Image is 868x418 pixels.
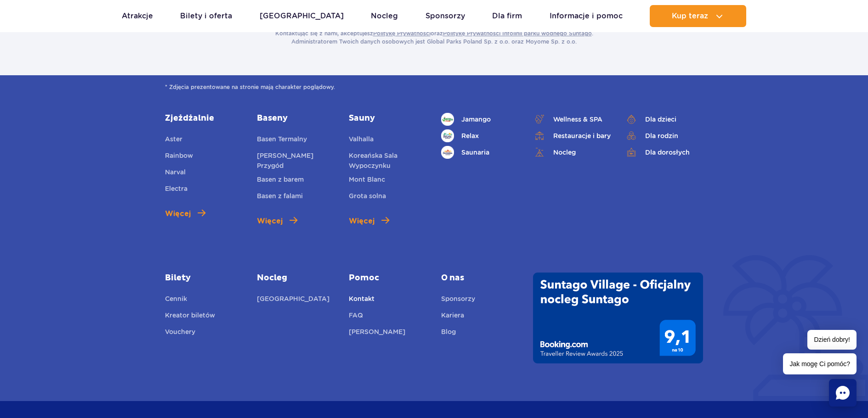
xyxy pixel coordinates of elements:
a: Mont Blanc [349,174,385,187]
span: * Zdjęcia prezentowane na stronie mają charakter poglądowy. [165,83,703,92]
a: Wellness & SPA [533,113,611,126]
span: Rainbow [165,152,193,159]
span: Jak mogę Ci pomóc? [783,353,857,374]
a: Sauny [349,113,427,124]
span: Mont Blanc [349,176,385,183]
a: Kreator biletów [165,310,215,323]
a: Nocleg [371,5,398,27]
a: Restauracje i bary [533,129,611,142]
a: Dla dzieci [625,113,703,126]
button: Kup teraz [650,5,746,27]
a: Narval [165,167,186,180]
a: [PERSON_NAME] Przygód [257,150,335,171]
a: Jamango [441,113,519,126]
a: Politykę Prywatności [373,30,431,37]
a: Więcej [257,216,297,227]
a: Bilety [165,273,243,284]
span: O nas [441,273,519,284]
a: Informacje i pomoc [550,5,623,27]
span: Więcej [165,208,191,219]
img: Traveller Review Awards 2025' od Booking.com dla Suntago Village - wynik 9.1/10 [533,273,703,363]
a: Blog [441,327,456,340]
a: Zjeżdżalnie [165,113,243,124]
a: Rainbow [165,150,193,163]
span: Więcej [257,216,283,227]
a: Nocleg [257,273,335,284]
a: Basen z barem [257,174,304,187]
span: Valhalla [349,135,374,143]
a: [PERSON_NAME] [349,327,405,340]
a: Nocleg [533,146,611,159]
div: Chat [829,379,857,407]
a: FAQ [349,310,363,323]
a: Vouchery [165,327,195,340]
a: Więcej [349,216,389,227]
a: [GEOGRAPHIC_DATA] [257,294,329,307]
span: Kup teraz [672,12,708,20]
p: Kontaktując się z nami, akceptujesz oraz . Administratorem Twoich danych osobowych jest Global Pa... [275,29,593,46]
span: Narval [165,168,186,176]
a: Kontakt [349,294,374,307]
span: Jamango [461,114,491,124]
a: Dla rodzin [625,129,703,142]
a: Basen Termalny [257,134,307,147]
a: Pomoc [349,273,427,284]
a: Więcej [165,208,205,219]
a: [GEOGRAPHIC_DATA] [260,5,344,27]
a: Electra [165,184,187,196]
a: Relax [441,129,519,142]
a: Koreańska Sala Wypoczynku [349,150,427,171]
a: Sponsorzy [425,5,465,27]
a: Bilety i oferta [180,5,232,27]
a: Dla dorosłych [625,146,703,159]
a: Cennik [165,294,187,307]
a: Aster [165,134,182,147]
span: Dzień dobry! [807,330,857,350]
a: Atrakcje [122,5,153,27]
a: Kariera [441,310,464,323]
span: Więcej [349,216,374,227]
a: Politykę Prywatności Infolinii parku wodnego Suntago [443,30,592,37]
span: Aster [165,135,182,143]
a: Baseny [257,113,335,124]
span: Wellness & SPA [553,114,602,124]
a: Basen z falami [257,191,303,204]
a: Dla firm [492,5,522,27]
a: Grota solna [349,191,386,204]
a: Sponsorzy [441,294,475,307]
a: Valhalla [349,134,374,147]
a: Saunaria [441,146,519,159]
